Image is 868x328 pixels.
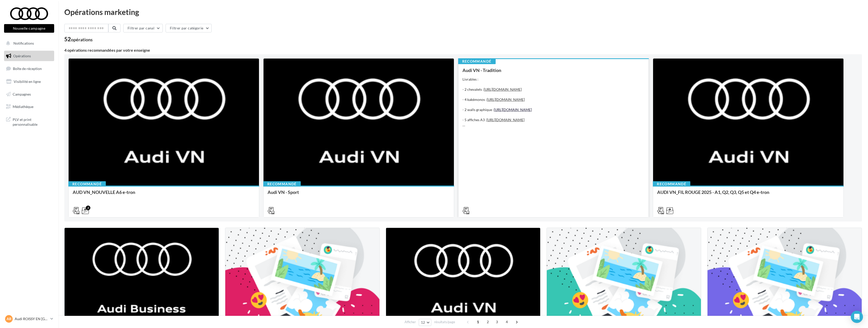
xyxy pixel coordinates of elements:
button: 12 [419,319,432,326]
span: Afficher [405,320,416,324]
a: [URL][DOMAIN_NAME] [487,97,525,102]
div: Open Intercom Messenger [851,311,863,323]
a: AR Audi ROISSY EN [GEOGRAPHIC_DATA] [4,314,54,324]
button: Notifications [3,38,53,49]
span: résultats/page [434,320,455,324]
a: Opérations [3,51,55,61]
div: 52 [64,37,93,42]
span: 2 [484,318,492,326]
div: opérations [71,37,93,42]
a: PLV et print personnalisable [3,114,55,129]
span: 3 [493,318,501,326]
span: 1 [474,318,482,326]
a: Médiathèque [3,101,55,112]
span: 4 [503,318,511,326]
div: Recommandé [458,59,496,64]
span: Opérations [13,54,31,58]
div: Audi VN - Tradition [462,68,645,73]
span: Notifications [13,41,34,45]
div: Livrables : - 2 chevalets : - 4 kakémonos : - 2 walls graphique : - 5 affiches A3 : [462,77,645,127]
div: 4 opérations recommandées par votre enseigne [64,48,862,52]
div: 2 [86,206,90,210]
span: Campagnes [13,92,31,96]
span: PLV et print personnalisable [13,116,52,127]
div: Opérations marketing [64,8,862,16]
button: Nouvelle campagne [4,24,54,33]
div: Recommandé [653,181,690,187]
span: Visibilité en ligne [14,79,41,84]
span: AR [7,316,11,321]
a: [URL][DOMAIN_NAME] [487,118,524,122]
div: Recommandé [68,181,106,187]
a: Visibilité en ligne [3,76,55,87]
span: 12 [421,320,425,324]
div: AUD VN_NOUVELLE A6 e-tron [73,190,255,200]
a: Boîte de réception [3,63,55,74]
div: Audi VN - Sport [268,190,450,200]
div: Recommandé [263,181,301,187]
a: [URL][DOMAIN_NAME] [484,87,522,92]
button: Filtrer par canal [123,24,163,32]
a: Campagnes [3,89,55,100]
button: Filtrer par catégorie [166,24,212,32]
span: Médiathèque [13,104,33,109]
p: Audi ROISSY EN [GEOGRAPHIC_DATA] [15,316,48,321]
span: Boîte de réception [13,66,42,71]
div: AUDI VN_FIL ROUGE 2025 - A1, Q2, Q3, Q5 et Q4 e-tron [657,190,839,200]
a: [URL][DOMAIN_NAME] [494,107,532,112]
